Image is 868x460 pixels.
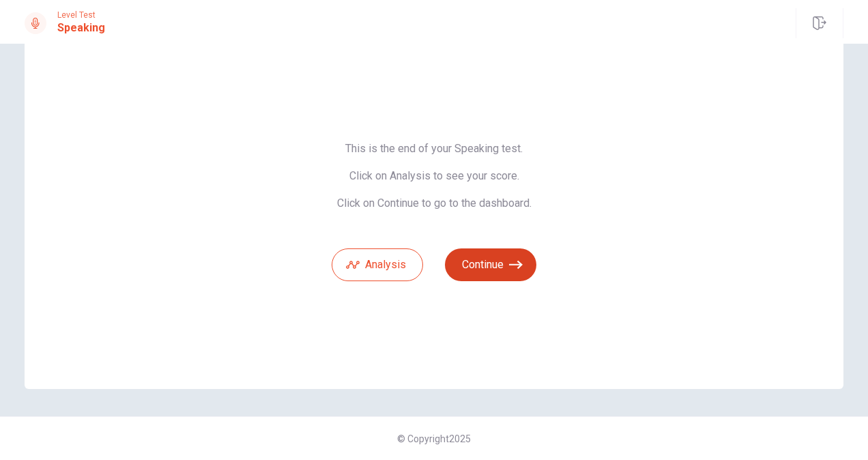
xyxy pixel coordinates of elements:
button: Analysis [332,248,423,281]
button: Continue [445,248,536,281]
h1: Speaking [57,20,105,36]
span: © Copyright 2025 [397,433,471,444]
span: Level Test [57,10,105,20]
span: This is the end of your Speaking test. Click on Analysis to see your score. Click on Continue to ... [332,142,536,210]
